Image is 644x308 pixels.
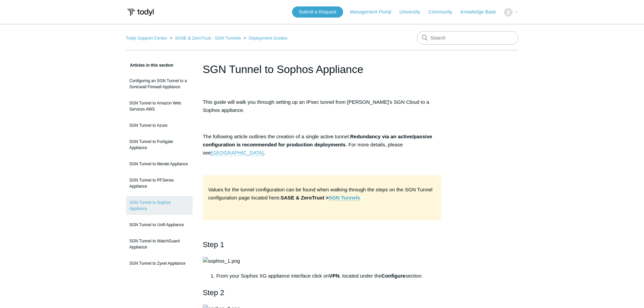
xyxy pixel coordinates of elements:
[126,63,173,68] span: Articles in this section
[126,174,193,193] a: SGN Tunnel to PFSense Appliance
[203,239,442,251] h2: Step 1
[126,119,193,132] a: SGN Tunnel to Azure
[428,8,459,16] a: Community
[329,195,360,201] a: SGN Tunnels
[203,133,442,157] p: The following article outlines the creation of a single active tunnel. . For more details, please...
[399,8,427,16] a: University
[126,6,155,19] img: Todyl Support Center Help Center home page
[203,98,442,114] p: This guide will walk you through setting up an IPsec tunnel from [PERSON_NAME]'s SGN Cloud to a S...
[249,35,287,41] a: Deployment Guides
[203,287,442,299] h2: Step 2
[126,196,193,215] a: SGN Tunnel to Sophos Appliance
[126,35,169,41] li: Todyl Support Center
[329,273,339,279] strong: VPN
[175,35,241,41] a: SASE & ZeroTrust - SGN Tunnels
[126,135,193,154] a: SGN Tunnel to Fortigate Appliance
[126,235,193,254] a: SGN Tunnel to WatchGuard Appliance
[126,158,193,170] a: SGN Tunnel to Meraki Appliance
[281,195,360,201] strong: SASE & ZeroTrust >
[381,273,405,279] strong: Configure
[417,31,518,45] input: Search
[126,35,167,41] a: Todyl Support Center
[126,97,193,116] a: SGN Tunnel to Amazon Web Services AWS
[216,272,442,280] li: From your Sophos XG appliance interface click on , located under the section.
[350,8,398,16] a: Management Portal
[460,8,503,16] a: Knowledge Base
[211,150,264,156] a: [GEOGRAPHIC_DATA]
[126,257,193,270] a: SGN Tunnel to Zyxel Appliance
[208,186,436,210] p: Values for the tunnel configuration can be found when walking through the steps on the SGN Tunnel...
[203,257,240,265] img: sophos_1.png
[168,35,242,41] li: SASE & ZeroTrust - SGN Tunnels
[126,218,193,231] a: SGN Tunnel to Unifi Appliance
[126,74,193,93] a: Configuring an SGN Tunnel to a Sonicwall Firewall Appliance
[203,61,442,77] h1: SGN Tunnel to Sophos Appliance
[292,6,343,18] a: Submit a Request
[242,35,287,41] li: Deployment Guides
